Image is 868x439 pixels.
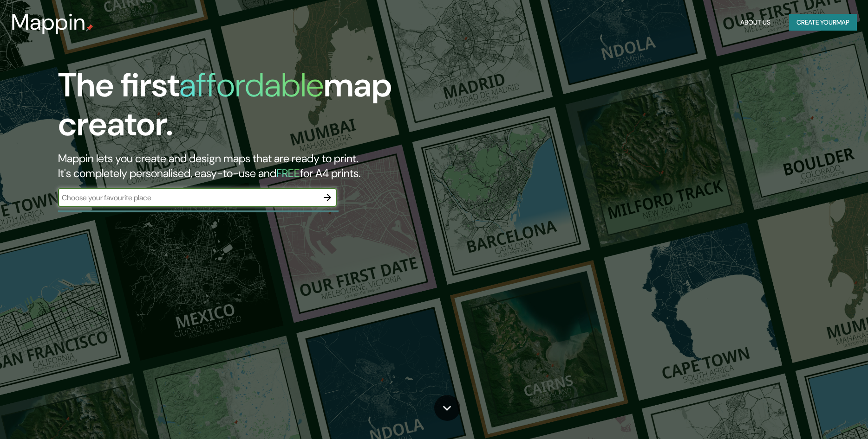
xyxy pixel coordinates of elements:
[737,14,774,31] button: About Us
[58,192,318,203] input: Choose your favourite place
[276,166,300,180] h5: FREE
[11,9,86,35] h3: Mappin
[785,403,858,429] iframe: Help widget launcher
[789,14,857,31] button: Create yourmap
[86,24,93,32] img: mappin-pin
[58,66,492,151] h1: The first map creator.
[179,64,324,107] h1: affordable
[58,151,492,181] h2: Mappin lets you create and design maps that are ready to print. It's completely personalised, eas...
